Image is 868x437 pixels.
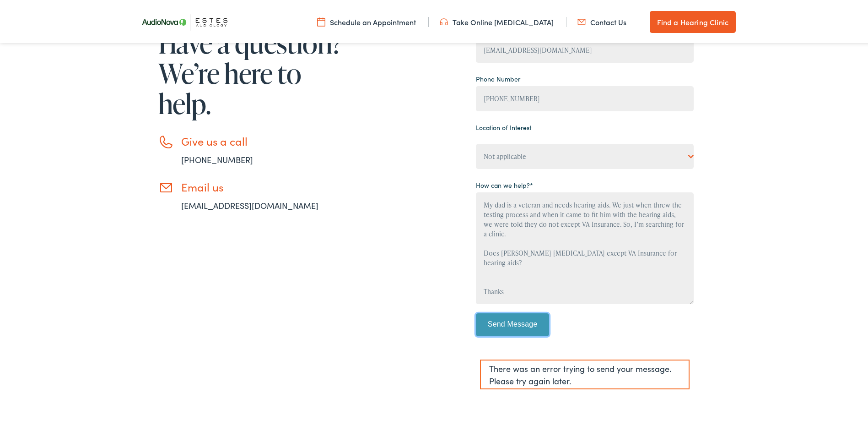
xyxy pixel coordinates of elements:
[476,311,549,334] input: Send Message
[181,198,318,209] a: [EMAIL_ADDRESS][DOMAIN_NAME]
[577,15,586,25] img: utility icon
[476,72,520,82] label: Phone Number
[480,358,690,388] div: There was an error trying to send your message. Please try again later.
[577,15,626,25] a: Contact Us
[476,121,531,131] label: Location of Interest
[476,36,694,61] input: example@gmail.com
[181,133,346,146] h3: Give us a call
[440,15,554,25] a: Take Online [MEDICAL_DATA]
[317,15,416,25] a: Schedule an Appointment
[181,179,346,192] h3: Email us
[181,152,253,164] a: [PHONE_NUMBER]
[650,9,736,31] a: Find a Hearing Clinic
[476,84,694,109] input: (XXX) XXX - XXXX
[440,15,448,25] img: utility icon
[317,15,325,25] img: utility icon
[476,179,533,188] label: How can we help?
